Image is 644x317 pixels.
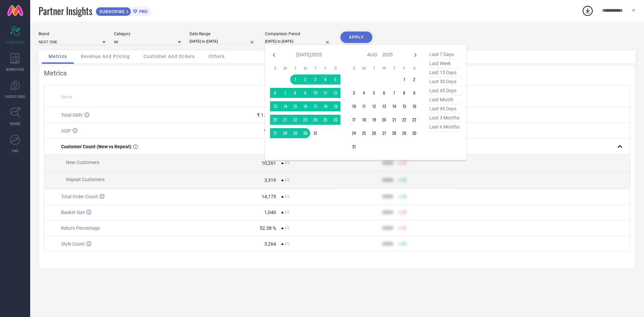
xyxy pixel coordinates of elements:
[330,74,340,85] td: Sat Jul 05 2025
[280,88,290,98] td: Mon Jul 07 2025
[399,66,409,71] th: Friday
[290,101,300,111] td: Tue Jul 15 2025
[320,115,330,125] td: Fri Jul 25 2025
[264,128,276,134] div: ₹ 975
[399,101,409,111] td: Fri Aug 15 2025
[320,101,330,111] td: Fri Jul 18 2025
[379,115,389,125] td: Wed Aug 20 2025
[382,241,393,247] div: 9999
[389,88,399,98] td: Thu Aug 07 2025
[61,210,85,215] span: Basket Size
[66,160,99,165] span: New Customers
[262,194,276,199] div: 14,175
[9,121,21,126] span: TRENDS
[389,66,399,71] th: Thursday
[270,51,278,59] div: Previous month
[330,115,340,125] td: Sat Jul 26 2025
[61,225,100,231] span: Return Percentage
[359,66,369,71] th: Monday
[402,210,407,215] span: 50
[428,113,461,122] span: last 3 months
[290,128,300,138] td: Tue Jul 29 2025
[359,101,369,111] td: Mon Aug 11 2025
[310,115,320,125] td: Thu Jul 24 2025
[409,101,419,111] td: Sat Aug 16 2025
[5,94,25,99] span: SUGGESTIONS
[428,122,461,131] span: last 6 months
[264,177,276,183] div: 3,319
[382,194,393,199] div: 9999
[49,54,67,59] span: Metrics
[300,88,310,98] td: Wed Jul 09 2025
[369,66,379,71] th: Tuesday
[402,226,407,230] span: 50
[285,161,290,165] span: 0%
[285,178,290,182] span: 0%
[300,128,310,138] td: Wed Jul 30 2025
[359,128,369,138] td: Mon Aug 25 2025
[382,160,393,166] div: 9999
[409,74,419,85] td: Sat Aug 02 2025
[320,88,330,98] td: Fri Jul 11 2025
[66,177,105,182] span: Repeat Customers
[409,88,419,98] td: Sat Aug 09 2025
[264,241,276,247] div: 3,264
[310,88,320,98] td: Thu Jul 10 2025
[399,74,409,85] td: Fri Aug 01 2025
[44,69,630,77] div: Metrics
[389,115,399,125] td: Thu Aug 21 2025
[340,32,372,43] button: APPLY
[379,66,389,71] th: Wednesday
[389,101,399,111] td: Thu Aug 14 2025
[399,128,409,138] td: Fri Aug 29 2025
[61,194,98,199] span: Total Order Count
[300,115,310,125] td: Wed Jul 23 2025
[61,112,83,118] span: Total GMV
[320,66,330,71] th: Friday
[411,51,419,59] div: Next month
[428,77,461,86] span: last 30 days
[270,66,280,71] th: Sunday
[330,101,340,111] td: Sat Jul 19 2025
[265,32,332,36] div: Comparison Period
[369,115,379,125] td: Tue Aug 19 2025
[262,160,276,166] div: 10,261
[349,88,359,98] td: Sun Aug 03 2025
[399,88,409,98] td: Fri Aug 08 2025
[270,128,280,138] td: Sun Jul 27 2025
[5,40,25,45] span: SCORECARDS
[330,88,340,98] td: Sat Jul 12 2025
[300,74,310,85] td: Wed Jul 02 2025
[310,128,320,138] td: Thu Jul 31 2025
[330,66,340,71] th: Saturday
[190,32,257,36] div: Date Range
[402,178,407,182] span: 50
[144,54,195,59] span: Customer And Orders
[428,95,461,104] span: last month
[290,88,300,98] td: Tue Jul 08 2025
[349,128,359,138] td: Sun Aug 24 2025
[190,38,257,45] input: Select date range
[402,242,407,246] span: 50
[428,104,461,113] span: last 90 days
[399,115,409,125] td: Fri Aug 22 2025
[349,142,359,152] td: Sun Aug 31 2025
[6,67,24,72] span: WORKSPACE
[310,74,320,85] td: Thu Jul 03 2025
[61,128,71,134] span: AISP
[379,101,389,111] td: Wed Aug 13 2025
[310,66,320,71] th: Thursday
[285,210,290,215] span: 0%
[320,74,330,85] td: Fri Jul 04 2025
[428,86,461,95] span: last 45 days
[428,59,461,68] span: last week
[349,101,359,111] td: Sun Aug 10 2025
[428,50,461,59] span: last 7 days
[369,88,379,98] td: Tue Aug 05 2025
[260,225,276,231] div: 52.38 %
[300,101,310,111] td: Wed Jul 16 2025
[285,242,290,246] span: 0%
[285,226,290,230] span: 0%
[270,101,280,111] td: Sun Jul 13 2025
[382,210,393,215] div: 9999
